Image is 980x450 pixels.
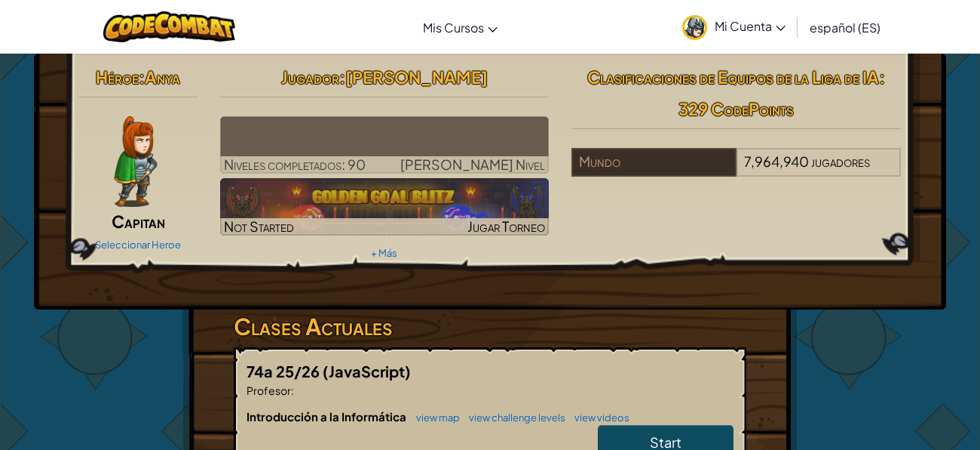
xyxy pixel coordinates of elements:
[139,66,145,88] span: :
[247,384,291,397] span: Profesor
[415,7,505,48] a: Mis Cursos
[247,362,323,381] span: 74a 25/26
[220,178,550,236] img: Golden Goal
[423,20,484,35] span: Mis Cursos
[234,310,746,344] h3: Clases Actuales
[675,3,793,51] a: Mi Cuenta
[345,66,488,88] span: [PERSON_NAME]
[112,211,165,232] span: Capitan
[461,411,565,424] a: view challenge levels
[400,156,545,173] span: [PERSON_NAME] Nivel
[96,66,139,88] span: Héroe
[571,162,901,180] a: Mundo7,964,940jugadores
[220,178,550,236] a: Not StartedJugar Torneo
[587,66,879,88] span: Clasificaciones de Equipos de la Liga de IA
[571,148,736,177] div: Mundo
[682,15,707,40] img: avatar
[291,384,294,397] span: :
[247,409,409,424] span: Introducción a la Informática
[567,411,629,424] a: view videos
[145,66,180,88] span: Anya
[715,18,786,34] span: Mi Cuenta
[95,239,181,251] a: Seleccionar Heroe
[811,153,870,170] span: jugadores
[802,7,888,48] a: español (ES)
[467,217,545,235] span: Jugar Torneo
[103,11,235,42] img: CodeCombat logo
[114,116,157,207] img: captain-pose.png
[409,411,460,424] a: view map
[323,362,411,381] span: (JavaScript)
[220,116,550,174] a: Jugar Siguiente Nivel
[224,156,366,173] span: Niveles completados: 90
[810,20,880,35] span: español (ES)
[224,217,294,235] span: Not Started
[371,247,397,259] a: + Más
[339,66,345,88] span: :
[281,66,339,88] span: Jugador
[744,153,809,170] span: 7,964,940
